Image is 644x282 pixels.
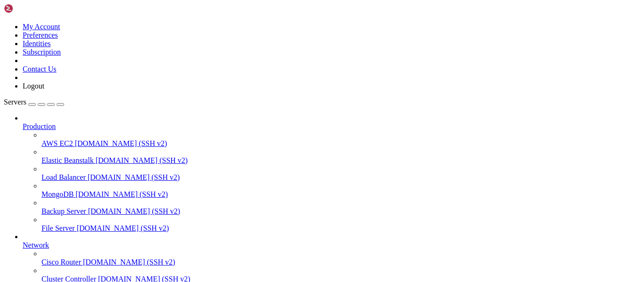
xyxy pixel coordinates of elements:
span: [DOMAIN_NAME] (SSH v2) [88,207,181,215]
img: Shellngn [4,4,58,13]
a: Identities [23,40,51,48]
span: AWS EC2 [41,139,73,147]
a: Logout [23,82,44,90]
span: [DOMAIN_NAME] (SSH v2) [75,139,167,147]
a: Elastic Beanstalk [DOMAIN_NAME] (SSH v2) [41,156,640,165]
span: File Server [41,224,75,232]
span: Cisco Router [41,258,81,266]
li: File Server [DOMAIN_NAME] (SSH v2) [41,216,640,233]
span: Backup Server [41,207,86,215]
li: Production [23,114,640,233]
span: [DOMAIN_NAME] (SSH v2) [77,224,169,232]
a: File Server [DOMAIN_NAME] (SSH v2) [41,224,640,233]
li: MongoDB [DOMAIN_NAME] (SSH v2) [41,182,640,199]
a: Cisco Router [DOMAIN_NAME] (SSH v2) [41,258,640,266]
span: [DOMAIN_NAME] (SSH v2) [83,258,175,266]
a: Production [23,122,640,131]
span: Network [23,241,49,249]
li: Cisco Router [DOMAIN_NAME] (SSH v2) [41,250,640,266]
a: Contact Us [23,65,57,73]
li: Backup Server [DOMAIN_NAME] (SSH v2) [41,199,640,216]
li: AWS EC2 [DOMAIN_NAME] (SSH v2) [41,131,640,148]
li: Load Balancer [DOMAIN_NAME] (SSH v2) [41,165,640,182]
a: MongoDB [DOMAIN_NAME] (SSH v2) [41,190,640,199]
span: Elastic Beanstalk [41,156,94,164]
a: Load Balancer [DOMAIN_NAME] (SSH v2) [41,173,640,182]
a: Network [23,241,640,250]
a: Backup Server [DOMAIN_NAME] (SSH v2) [41,207,640,216]
span: MongoDB [41,190,74,198]
span: [DOMAIN_NAME] (SSH v2) [88,173,180,181]
span: Servers [4,98,26,106]
a: AWS EC2 [DOMAIN_NAME] (SSH v2) [41,139,640,148]
span: Production [23,122,56,130]
a: Subscription [23,48,61,56]
a: Servers [4,98,64,106]
a: My Account [23,23,60,31]
span: [DOMAIN_NAME] (SSH v2) [96,156,188,164]
span: Load Balancer [41,173,86,181]
a: Preferences [23,31,58,39]
li: Elastic Beanstalk [DOMAIN_NAME] (SSH v2) [41,148,640,165]
span: [DOMAIN_NAME] (SSH v2) [75,190,168,198]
